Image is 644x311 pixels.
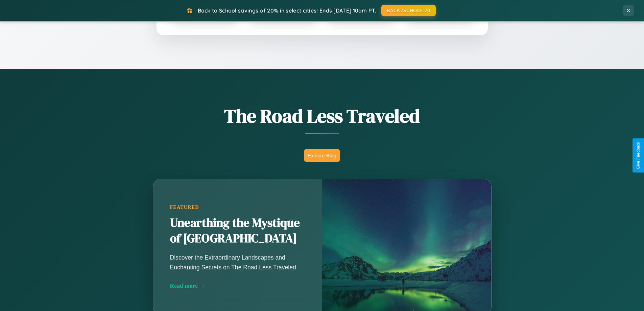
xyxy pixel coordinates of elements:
[304,149,340,162] button: Explore Blog
[170,204,305,210] div: Featured
[636,142,641,169] div: Give Feedback
[381,5,436,16] button: BACK2SCHOOL20
[170,282,305,289] div: Read more →
[119,103,525,129] h1: The Road Less Traveled
[170,253,305,272] p: Discover the Extraordinary Landscapes and Enchanting Secrets on The Road Less Traveled.
[198,7,376,14] span: Back to School savings of 20% in select cities! Ends [DATE] 10am PT.
[170,215,305,246] h2: Unearthing the Mystique of [GEOGRAPHIC_DATA]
